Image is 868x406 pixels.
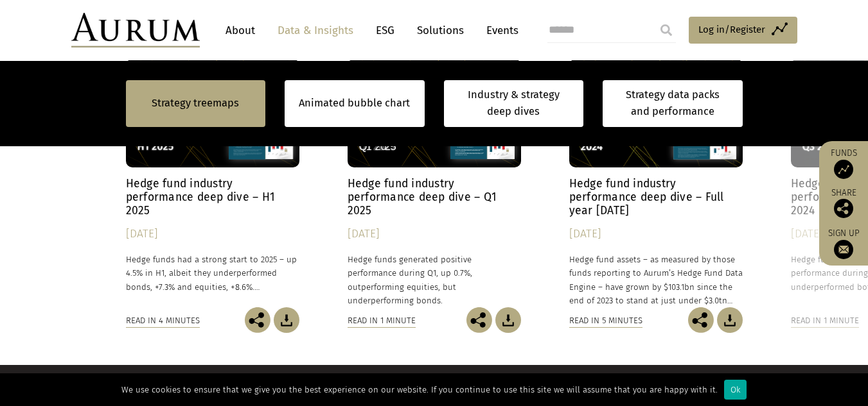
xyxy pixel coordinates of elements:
[348,59,521,307] a: Hedge Fund Data Hedge fund industry performance deep dive – Q1 2025 [DATE] Hedge funds generated ...
[444,80,584,127] a: Industry & strategy deep dives
[126,59,299,307] a: Hedge Fund Data Hedge fund industry performance deep dive – H1 2025 [DATE] Hedge funds had a stro...
[71,13,200,47] img: Aurum
[688,307,714,333] img: Share this post
[274,307,299,333] img: Download Article
[717,307,743,333] img: Download Article
[495,307,521,333] img: Download Article
[411,19,470,42] a: Solutions
[271,19,360,42] a: Data & Insights
[826,189,862,218] div: Share
[126,253,299,293] p: Hedge funds had a strong start to 2025 – up 4.5% in H1, albeit they underperformed bonds, +7.3% a...
[126,314,200,328] div: Read in 4 minutes
[348,314,416,328] div: Read in 1 minute
[569,314,642,328] div: Read in 5 minutes
[826,228,862,259] a: Sign up
[791,314,859,328] div: Read in 1 minute
[569,253,743,307] p: Hedge fund assets – as measured by those funds reporting to Aurum’s Hedge Fund Data Engine – have...
[603,80,743,127] a: Strategy data packs and performance
[826,148,862,179] a: Funds
[348,177,521,217] h4: Hedge fund industry performance deep dive – Q1 2025
[245,307,270,333] img: Share this post
[834,160,853,179] img: Access Funds
[569,177,743,217] h4: Hedge fund industry performance deep dive – Full year [DATE]
[480,19,518,42] a: Events
[466,307,492,333] img: Share this post
[569,59,743,307] a: Hedge Fund Data Hedge fund industry performance deep dive – Full year [DATE] [DATE] Hedge fund as...
[299,95,410,112] a: Animated bubble chart
[689,17,797,44] a: Log in/Register
[348,253,521,307] p: Hedge funds generated positive performance during Q1, up 0.7%, outperforming equities, but underp...
[834,240,853,259] img: Sign up to our newsletter
[126,225,299,243] div: [DATE]
[569,225,743,243] div: [DATE]
[348,225,521,243] div: [DATE]
[369,19,401,42] a: ESG
[698,22,765,37] span: Log in/Register
[724,380,747,400] div: Ok
[126,177,299,217] h4: Hedge fund industry performance deep dive – H1 2025
[834,199,853,218] img: Share this post
[219,19,261,42] a: About
[152,95,239,112] a: Strategy treemaps
[653,17,679,43] input: Submit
